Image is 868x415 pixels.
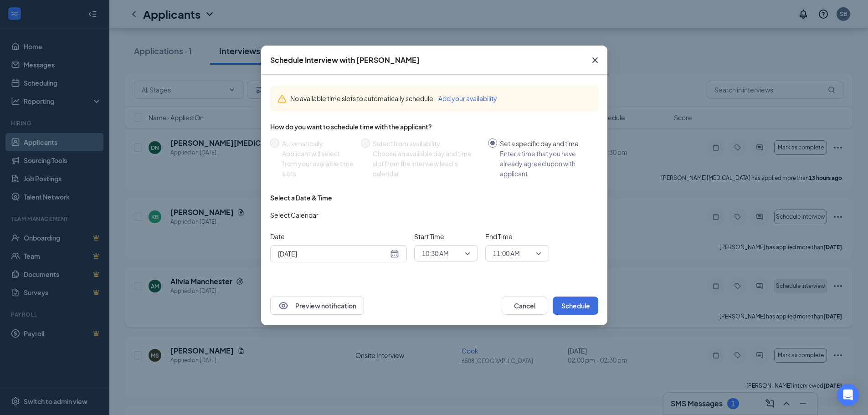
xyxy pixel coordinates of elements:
span: Date [270,231,407,241]
svg: Eye [278,300,289,311]
span: Start Time [414,231,478,241]
div: Set a specific day and time [500,138,591,149]
button: Add your availability [438,93,497,103]
svg: Cross [590,55,601,66]
div: Choose an available day and time slot from the interview lead’s calendar [373,149,481,179]
div: No available time slots to automatically schedule. [290,93,591,103]
span: End Time [485,231,549,241]
input: Sep 16, 2025 [278,249,388,259]
div: How do you want to schedule time with the applicant? [270,122,598,131]
button: Schedule [553,297,598,315]
div: Open Intercom Messenger [837,384,859,406]
div: Schedule Interview with [PERSON_NAME] [270,55,420,65]
span: Select Calendar [270,210,318,220]
span: 11:00 AM [493,246,520,260]
div: Applicant will select from your available time slots [282,149,354,179]
div: Select a Date & Time [270,193,332,202]
div: Enter a time that you have already agreed upon with applicant [500,149,591,179]
span: 10:30 AM [422,246,449,260]
button: Cancel [502,297,547,315]
button: Close [583,46,607,75]
div: Automatically [282,138,354,149]
button: EyePreview notification [270,297,364,315]
div: Select from availability [373,138,481,149]
svg: Warning [277,94,287,103]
